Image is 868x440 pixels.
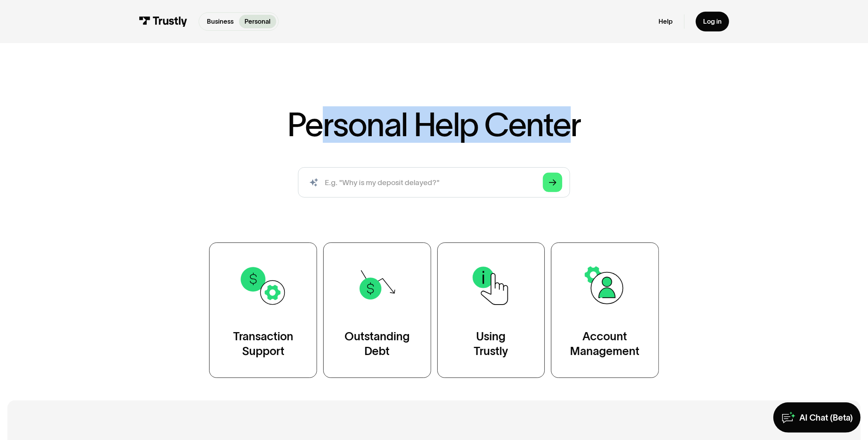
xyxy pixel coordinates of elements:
[287,108,581,141] h1: Personal Help Center
[298,167,570,197] form: Search
[570,329,639,359] div: Account Management
[703,17,722,26] div: Log in
[209,243,317,378] a: TransactionSupport
[233,329,293,359] div: Transaction Support
[551,243,659,378] a: AccountManagement
[239,15,276,28] a: Personal
[207,17,234,26] p: Business
[345,329,410,359] div: Outstanding Debt
[437,243,545,378] a: UsingTrustly
[298,167,570,197] input: search
[474,329,508,359] div: Using Trustly
[696,12,729,31] a: Log in
[799,412,853,423] div: AI Chat (Beta)
[659,17,673,26] a: Help
[323,243,431,378] a: OutstandingDebt
[139,16,188,27] img: Trustly Logo
[773,402,861,432] a: AI Chat (Beta)
[201,15,239,28] a: Business
[245,17,271,26] p: Personal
